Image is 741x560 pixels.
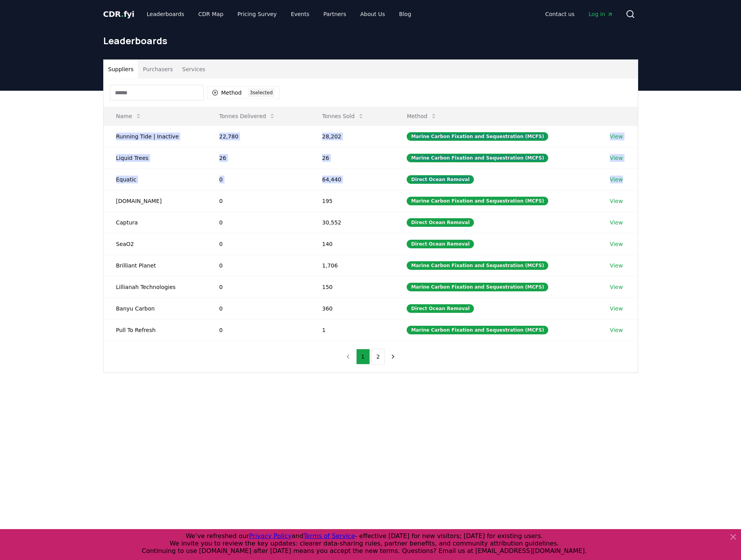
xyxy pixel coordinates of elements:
td: 140 [310,233,395,255]
td: 1,706 [310,255,395,276]
td: 22,780 [207,126,310,147]
button: 2 [371,349,385,364]
td: Running Tide | Inactive [104,126,207,147]
a: Events [285,7,316,21]
button: 1 [356,349,370,364]
button: next page [386,349,400,364]
button: Tonnes Sold [316,108,370,124]
a: View [610,197,623,205]
td: Captura [104,212,207,233]
a: View [610,133,623,140]
button: Tonnes Delivered [213,108,282,124]
button: Services [178,60,210,79]
td: 360 [310,298,395,319]
a: Log in [582,7,619,21]
td: 0 [207,233,310,255]
td: 0 [207,255,310,276]
td: 26 [310,147,395,169]
div: Marine Carbon Fixation and Sequestration (MCFS) [407,283,548,291]
div: Marine Carbon Fixation and Sequestration (MCFS) [407,326,548,334]
a: Pricing Survey [231,7,283,21]
a: View [610,262,623,269]
td: [DOMAIN_NAME] [104,190,207,212]
td: 0 [207,276,310,298]
a: Blog [393,7,418,21]
span: . [121,9,124,19]
td: 64,440 [310,169,395,190]
a: View [610,326,623,334]
td: 0 [207,298,310,319]
a: Partners [317,7,352,21]
nav: Main [140,7,417,21]
button: Method [400,108,443,124]
a: View [610,240,623,248]
a: View [610,176,623,183]
a: View [610,305,623,312]
td: 0 [207,212,310,233]
div: Marine Carbon Fixation and Sequestration (MCFS) [407,154,548,162]
a: View [610,154,623,162]
div: Marine Carbon Fixation and Sequestration (MCFS) [407,197,548,205]
span: CDR fyi [103,9,135,19]
td: 0 [207,190,310,212]
span: Log in [588,10,613,18]
div: Marine Carbon Fixation and Sequestration (MCFS) [407,132,548,141]
a: View [610,283,623,291]
a: Contact us [539,7,581,21]
div: Direct Ocean Removal [407,304,474,313]
a: Leaderboards [140,7,190,21]
td: 0 [207,319,310,341]
td: 26 [207,147,310,169]
div: Direct Ocean Removal [407,218,474,227]
button: Purchasers [138,60,178,79]
nav: Main [539,7,619,21]
td: Banyu Carbon [104,298,207,319]
button: Method3selected [207,86,280,99]
a: CDR.fyi [103,9,135,20]
div: Direct Ocean Removal [407,240,474,248]
td: Brilliant Planet [104,255,207,276]
button: Name [110,108,148,124]
td: SeaO2 [104,233,207,255]
div: Direct Ocean Removal [407,175,474,184]
button: Suppliers [104,60,138,79]
div: Marine Carbon Fixation and Sequestration (MCFS) [407,261,548,270]
td: Pull To Refresh [104,319,207,341]
a: View [610,219,623,226]
td: 150 [310,276,395,298]
td: 1 [310,319,395,341]
td: 195 [310,190,395,212]
td: 0 [207,169,310,190]
td: 28,202 [310,126,395,147]
td: Lillianah Technologies [104,276,207,298]
h1: Leaderboards [103,34,638,47]
div: 3 selected [248,88,275,97]
td: 30,552 [310,212,395,233]
a: About Us [354,7,391,21]
td: Liquid Trees [104,147,207,169]
td: Equatic [104,169,207,190]
a: CDR Map [192,7,230,21]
